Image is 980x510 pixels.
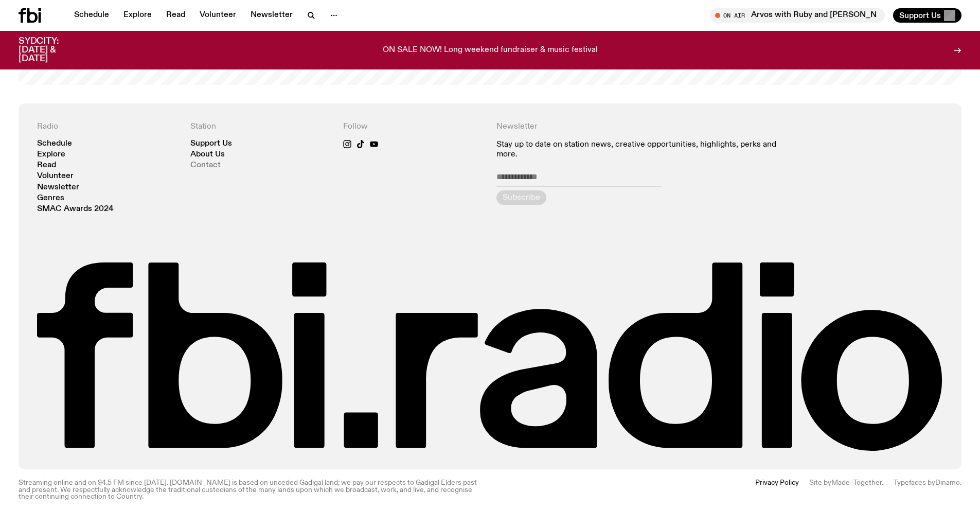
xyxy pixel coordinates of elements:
[19,37,84,63] h3: SYDCITY: [DATE] & [DATE]
[19,480,484,500] p: Streaming online and on 94.5 FM since [DATE]. [DOMAIN_NAME] is based on unceded Gadigal land; we ...
[117,8,158,23] a: Explore
[37,151,65,159] a: Explore
[809,479,831,486] span: Site by
[935,479,960,486] a: Dinamo
[190,140,232,148] a: Support Us
[383,46,598,55] p: ON SALE NOW! Long weekend fundraiser & music festival
[893,8,961,23] button: Support Us
[193,8,242,23] a: Volunteer
[496,122,790,132] h4: Newsletter
[37,122,178,132] h4: Radio
[160,8,191,23] a: Read
[37,140,72,148] a: Schedule
[37,172,74,180] a: Volunteer
[190,151,225,159] a: About Us
[37,195,64,202] a: Genres
[882,479,883,486] span: .
[710,8,885,23] button: On AirArvos with Ruby and [PERSON_NAME]
[894,479,935,486] span: Typefaces by
[68,8,115,23] a: Schedule
[190,122,331,132] h4: Station
[343,122,484,132] h4: Follow
[244,8,299,23] a: Newsletter
[899,11,941,20] span: Support Us
[37,162,56,169] a: Read
[960,479,961,486] span: .
[190,162,221,169] a: Contact
[496,140,790,160] p: Stay up to date on station news, creative opportunities, highlights, perks and more.
[37,184,79,191] a: Newsletter
[831,479,882,486] a: Made–Together
[37,205,114,213] a: SMAC Awards 2024
[496,190,546,205] button: Subscribe
[755,480,799,500] a: Privacy Policy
